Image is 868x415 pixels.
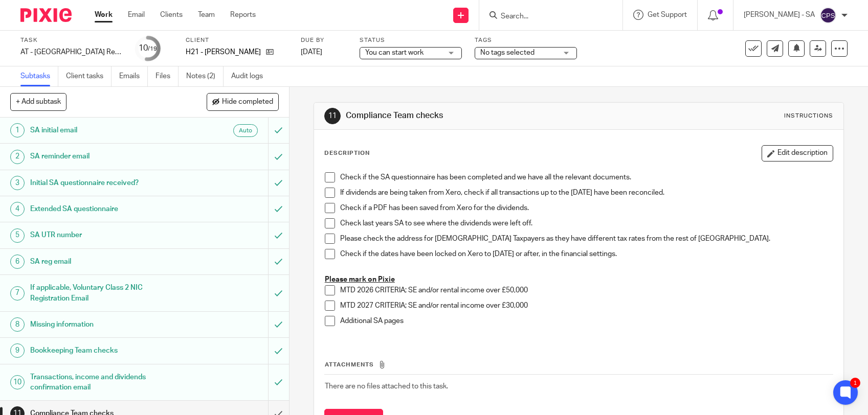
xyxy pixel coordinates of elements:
[480,49,535,56] span: No tags selected
[10,286,25,301] div: 7
[119,66,148,86] a: Emails
[340,249,833,259] p: Check if the dates have been locked on Xero to [DATE] or after, in the financial settings.
[784,112,833,120] div: Instructions
[10,176,25,190] div: 3
[95,10,113,20] a: Work
[230,10,256,20] a: Reports
[186,36,288,44] label: Client
[148,46,157,52] small: /19
[340,301,833,311] p: MTD 2027 CRITERIA; SE and/or rental income over £30,000
[198,10,215,20] a: Team
[10,375,25,389] div: 10
[155,66,179,86] a: Files
[325,276,395,283] u: Please mark on Pixie
[324,149,370,157] p: Description
[10,123,25,137] div: 1
[10,255,25,269] div: 6
[207,93,279,110] button: Hide completed
[475,36,577,44] label: Tags
[820,7,836,24] img: svg%3E
[365,49,424,56] span: You can start work
[850,378,860,388] div: 1
[20,66,58,86] a: Subtasks
[20,36,123,44] label: Task
[340,218,833,228] p: Check last years SA to see where the dividends were left off.
[20,47,123,57] div: AT - [GEOGRAPHIC_DATA] Return - PE [DATE]
[340,285,833,295] p: MTD 2026 CRITERIA; SE and/or rental income over £50,000
[762,145,833,162] button: Edit description
[325,383,448,390] span: There are no files attached to this task.
[30,280,182,306] h1: If applicable, Voluntary Class 2 NIC Registration Email
[20,47,123,57] div: AT - SA Return - PE 05-04-2025
[128,10,145,20] a: Email
[648,11,687,18] span: Get Support
[10,228,25,243] div: 5
[186,47,261,57] p: H21 - [PERSON_NAME]
[20,8,72,22] img: Pixie
[30,227,182,243] h1: SA UTR number
[340,188,833,198] p: If dividends are being taken from Xero, check if all transactions up to the [DATE] have been reco...
[10,202,25,216] div: 4
[233,124,258,137] div: Auto
[30,343,182,358] h1: Bookkeeping Team checks
[301,36,347,44] label: Due by
[222,98,273,106] span: Hide completed
[301,49,322,56] span: [DATE]
[231,66,271,86] a: Audit logs
[340,203,833,213] p: Check if a PDF has been saved from Xero for the dividends.
[10,343,25,358] div: 9
[30,175,182,191] h1: Initial SA questionnaire received?
[66,66,112,86] a: Client tasks
[30,123,182,138] h1: SA initial email
[340,234,833,244] p: Please check the address for [DEMOGRAPHIC_DATA] Taxpayers as they have different tax rates from t...
[30,149,182,164] h1: SA reminder email
[30,254,182,269] h1: SA reg email
[346,110,600,121] h1: Compliance Team checks
[10,317,25,332] div: 8
[139,42,157,54] div: 10
[30,201,182,217] h1: Extended SA questionnaire
[30,317,182,332] h1: Missing information
[160,10,183,20] a: Clients
[340,172,833,182] p: Check if the SA questionnaire has been completed and we have all the relevant documents.
[186,66,224,86] a: Notes (2)
[30,370,182,396] h1: Transactions, income and dividends confirmation email
[500,12,592,21] input: Search
[340,316,833,326] p: Additional SA pages
[744,10,815,20] p: [PERSON_NAME] - SA
[324,108,341,124] div: 11
[10,150,25,164] div: 2
[10,93,66,110] button: + Add subtask
[325,362,374,367] span: Attachments
[360,36,462,44] label: Status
